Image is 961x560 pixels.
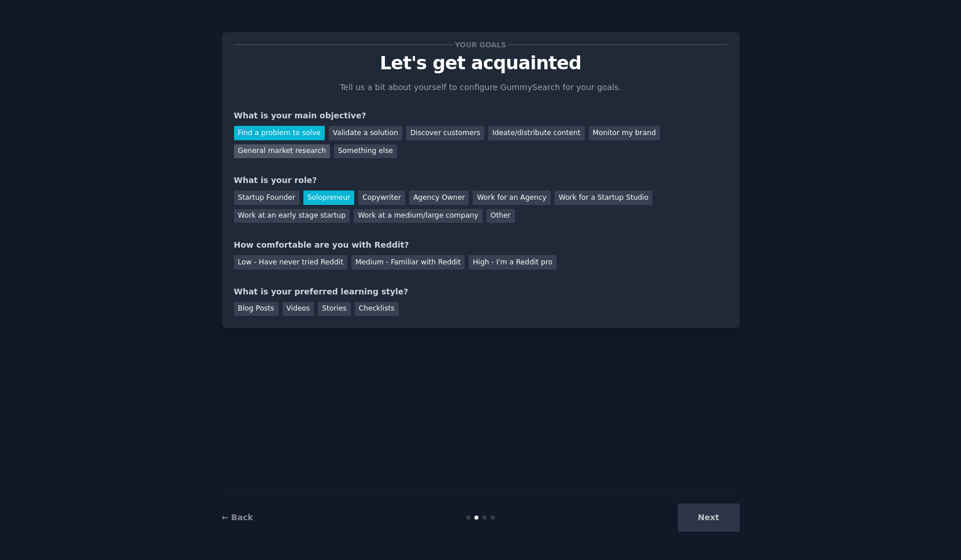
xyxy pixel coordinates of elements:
[234,286,728,298] div: What is your preferred learning style?
[234,209,350,223] div: Work at an early stage startup
[487,209,515,223] div: Other
[303,191,354,205] div: Solopreneur
[222,513,253,522] a: ← Back
[488,126,584,140] div: Ideate/distribute content
[234,174,728,186] div: What is your role?
[329,126,402,140] div: Validate a solution
[335,81,626,94] p: Tell us a bit about yourself to configure GummySearch for your goals.
[234,126,325,140] div: Find a problem to solve
[354,209,482,223] div: Work at a medium/large company
[234,255,347,270] div: Low - Have never tried Reddit
[234,53,728,73] p: Let's get acquainted
[234,302,279,316] div: Blog Posts
[473,191,550,205] div: Work for an Agency
[453,39,509,51] span: Your goals
[234,191,299,205] div: Startup Founder
[355,302,399,316] div: Checklists
[469,255,556,270] div: High - I'm a Reddit pro
[555,191,652,205] div: Work for a Startup Studio
[318,302,350,316] div: Stories
[358,191,405,205] div: Copywriter
[351,255,465,270] div: Medium - Familiar with Reddit
[234,144,331,159] div: General market research
[334,144,397,159] div: Something else
[283,302,314,316] div: Videos
[406,126,484,140] div: Discover customers
[589,126,660,140] div: Monitor my brand
[409,191,469,205] div: Agency Owner
[234,110,728,122] div: What is your main objective?
[234,239,728,251] div: How comfortable are you with Reddit?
